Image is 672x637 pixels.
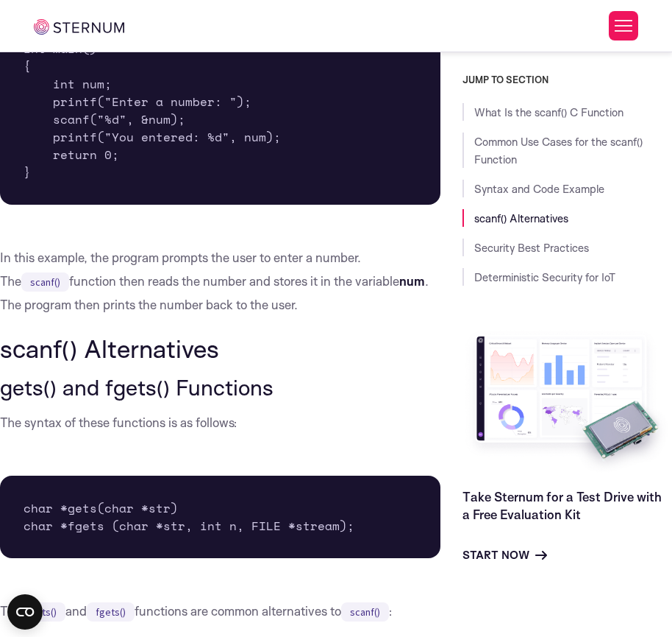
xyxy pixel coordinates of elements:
[34,19,124,35] img: sternum iot
[474,241,589,255] a: Security Best Practices
[474,182,604,196] a: Syntax and Code Example
[21,272,69,292] code: scanf()
[474,135,643,166] a: Common Use Cases for the scanf() Function
[474,270,615,284] a: Deterministic Security for IoT
[7,594,43,630] button: Open CMP widget
[474,211,568,225] a: scanf() Alternatives
[462,74,672,85] h3: JUMP TO SECTION
[474,105,623,119] a: What Is the scanf() C Function
[341,602,389,622] code: scanf()
[399,273,425,289] b: num
[462,489,662,522] a: Take Sternum for a Test Drive with a Free Evaluation Kit
[87,602,135,622] code: fgets()
[21,602,65,622] code: gets()
[609,11,638,41] button: Toggle Menu
[462,546,547,564] a: Start Now
[462,327,672,476] img: Take Sternum for a Test Drive with a Free Evaluation Kit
